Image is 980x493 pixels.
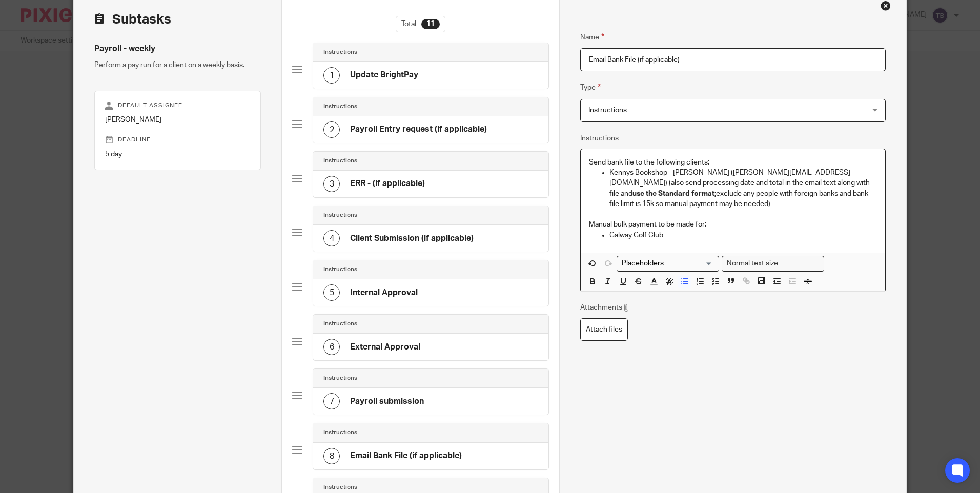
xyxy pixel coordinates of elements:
div: 3 [323,176,340,192]
h4: Instructions [323,211,357,219]
h4: Client Submission (if applicable) [350,233,474,244]
p: Send bank file to the following clients: [589,157,876,168]
p: Default assignee [105,101,250,110]
div: 7 [323,393,340,409]
h4: Instructions [323,483,357,491]
div: 2 [323,121,340,138]
h2: Subtasks [94,11,171,28]
input: Search for option [618,258,713,269]
h4: Instructions [323,374,357,382]
label: Instructions [580,133,619,143]
h4: Payroll - weekly [94,44,261,54]
span: Instructions [588,107,627,114]
p: Perform a pay run for a client on a weekly basis. [94,60,261,70]
label: Type [580,81,601,93]
div: Close this dialog window [881,1,891,11]
div: Placeholders [617,256,719,272]
h4: Instructions [323,48,357,56]
h4: Email Bank File (if applicable) [350,450,462,461]
h4: Instructions [323,428,357,437]
h4: Update BrightPay [350,70,418,80]
h4: Payroll Entry request (if applicable) [350,124,487,135]
h4: ERR - (if applicable) [350,178,425,189]
div: Total [396,16,445,32]
div: 11 [421,19,440,29]
div: Text styles [722,256,824,272]
p: 5 day [105,149,250,159]
label: Attach files [580,318,628,341]
input: Search for option [781,258,818,269]
h4: Payroll submission [350,396,424,407]
p: Attachments [580,302,630,313]
h4: Instructions [323,157,357,165]
p: Kennys Bookshop - [PERSON_NAME] ([PERSON_NAME][EMAIL_ADDRESS][DOMAIN_NAME]) (also send processing... [609,168,876,209]
p: [PERSON_NAME] [105,115,250,125]
div: 8 [323,448,340,464]
p: Deadline [105,136,250,144]
div: Search for option [617,256,719,272]
div: Search for option [722,256,824,272]
label: Name [580,31,604,43]
h4: External Approval [350,342,420,353]
h4: Instructions [323,320,357,328]
h4: Internal Approval [350,287,418,298]
h4: Instructions [323,265,357,274]
div: 5 [323,284,340,301]
div: 1 [323,67,340,84]
p: Galway Golf Club [609,230,876,240]
h4: Instructions [323,102,357,111]
div: 4 [323,230,340,246]
span: Normal text size [724,258,780,269]
strong: use the Standard format; [632,190,716,197]
p: Manual bulk payment to be made for: [589,219,876,230]
div: 6 [323,339,340,355]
